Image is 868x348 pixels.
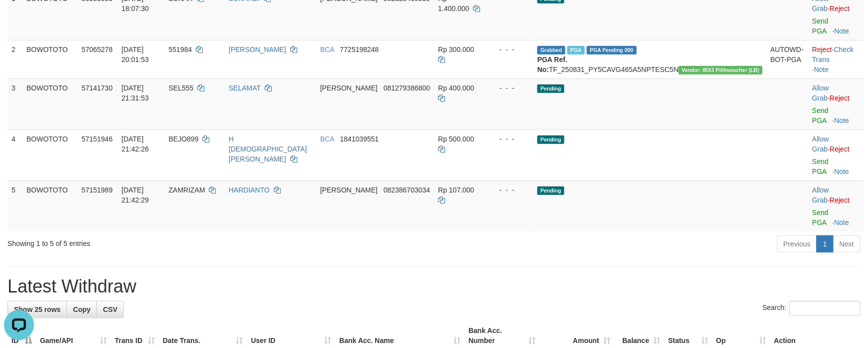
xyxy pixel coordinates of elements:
a: Send PGA [812,17,829,35]
a: Send PGA [812,157,829,175]
span: [DATE] 21:42:29 [121,186,149,204]
a: Note [835,218,850,226]
span: Copy 1841039551 to clipboard [340,135,379,143]
a: Show 25 rows [7,301,67,318]
a: Next [833,235,861,252]
span: Pending [537,135,564,144]
span: ZAMRIZAM [169,186,205,194]
td: · [808,129,864,180]
a: Reject [812,45,832,53]
span: PGA Pending [587,46,637,54]
b: PGA Ref. No: [537,55,567,73]
a: 1 [817,235,834,252]
span: [PERSON_NAME] [320,84,378,92]
span: SEL555 [169,84,194,92]
a: Note [835,167,850,175]
span: BEJO899 [169,135,199,143]
a: H [DEMOGRAPHIC_DATA][PERSON_NAME] [229,135,307,163]
div: Showing 1 to 5 of 5 entries [7,234,354,248]
span: Rp 107.000 [438,186,474,194]
td: 4 [7,129,22,180]
a: Reject [830,4,850,12]
span: Pending [537,84,564,93]
span: · [812,186,830,204]
span: Pending [537,186,564,195]
a: Previous [777,235,817,252]
span: 57141730 [81,84,112,92]
td: AUTOWD-BOT-PGA [767,40,809,78]
a: Reject [830,196,850,204]
a: Note [835,116,850,124]
span: CSV [103,305,117,313]
span: Copy 082386703034 to clipboard [384,186,430,194]
a: Allow Grab [812,135,829,153]
a: Reject [830,94,850,102]
span: [PERSON_NAME] [320,186,378,194]
span: [DATE] 21:31:53 [121,84,149,102]
span: 57151989 [81,186,112,194]
a: HARDIANTO [229,186,270,194]
a: Allow Grab [812,186,829,204]
span: Vendor URL: https://dashboard.q2checkout.com/secure [679,66,763,74]
span: [DATE] 20:01:53 [121,45,149,63]
input: Search: [790,301,861,316]
span: Rp 300.000 [438,45,474,53]
span: · [812,135,830,153]
a: Reject [830,145,850,153]
button: Open LiveChat chat widget [4,4,34,34]
span: Copy 081279386800 to clipboard [384,84,430,92]
span: Marked by cheoperator01 [567,46,585,54]
div: - - - [491,44,529,54]
span: BCA [320,135,334,143]
span: Copy 7725198248 to clipboard [340,45,379,53]
td: BOWOTOTO [22,40,77,78]
span: 57065278 [81,45,112,53]
div: - - - [491,134,529,144]
a: Check Trans [812,45,854,63]
span: Rp 500.000 [438,135,474,143]
span: 551984 [169,45,192,53]
span: Grabbed [537,46,565,54]
td: 5 [7,180,22,231]
div: - - - [491,83,529,93]
td: BOWOTOTO [22,78,77,129]
a: CSV [96,301,124,318]
span: 57151946 [81,135,112,143]
a: Copy [66,301,97,318]
a: Allow Grab [812,84,829,102]
td: BOWOTOTO [22,129,77,180]
a: Note [835,27,850,35]
td: 2 [7,40,22,78]
a: Note [814,65,829,73]
td: 3 [7,78,22,129]
div: - - - [491,185,529,195]
span: [DATE] 21:42:26 [121,135,149,153]
h1: Latest Withdraw [7,276,861,296]
td: TF_250831_PY5CAVG465A5NPTESC5N [533,40,767,78]
a: [PERSON_NAME] [229,45,286,53]
td: BOWOTOTO [22,180,77,231]
label: Search: [763,301,861,316]
span: BCA [320,45,334,53]
td: · · [808,40,864,78]
td: · [808,78,864,129]
a: Send PGA [812,106,829,124]
span: Rp 400.000 [438,84,474,92]
a: SELAMAT [229,84,261,92]
a: Send PGA [812,208,829,226]
span: · [812,84,830,102]
span: Copy [73,305,90,313]
td: · [808,180,864,231]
